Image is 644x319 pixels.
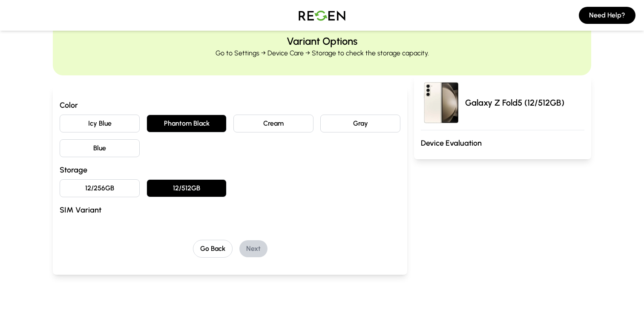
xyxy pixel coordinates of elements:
[60,204,400,216] h3: SIM Variant
[216,48,429,58] p: Go to Settings → Device Care → Storage to check the storage capacity.
[421,137,584,149] h3: Device Evaluation
[147,179,227,197] button: 12/512GB
[233,115,313,132] button: Cream
[147,115,227,132] button: Phantom Black
[60,99,400,111] h3: Color
[292,3,352,27] img: Logo
[60,139,140,157] button: Blue
[60,115,140,132] button: Icy Blue
[465,97,564,109] p: Galaxy Z Fold5 (12/512GB)
[60,164,400,176] h3: Storage
[579,7,635,24] button: Need Help?
[320,115,400,132] button: Gray
[287,34,357,48] h2: Variant Options
[193,240,233,258] button: Go Back
[239,240,267,257] button: Next
[421,82,462,123] img: Galaxy Z Fold5
[60,179,140,197] button: 12/256GB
